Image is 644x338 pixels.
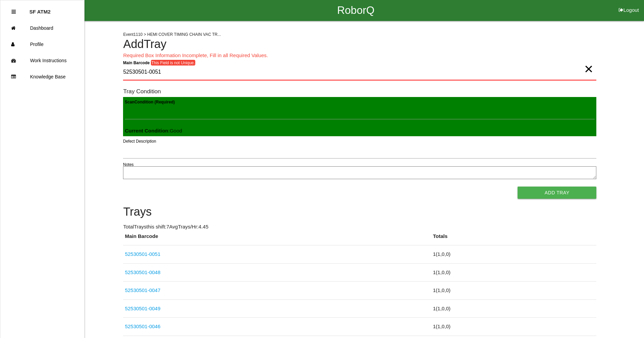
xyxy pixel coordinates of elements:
a: Knowledge Base [0,69,84,85]
a: 52530501-0046 [125,323,160,329]
td: 1 ( 1 , 0 , 0 ) [431,318,597,336]
a: Profile [0,36,84,52]
th: Main Barcode [123,233,431,245]
td: 1 ( 1 , 0 , 0 ) [431,299,597,318]
a: 52530501-0049 [125,306,160,311]
td: 1 ( 1 , 0 , 0 ) [431,263,597,282]
b: Scan Condition (Required) [125,99,175,104]
button: Add Tray [518,187,596,199]
p: SF ATM2 [29,4,51,15]
a: 52530501-0048 [125,269,160,275]
div: Close [11,4,16,20]
a: Dashboard [0,20,84,36]
h4: Add Tray [123,38,596,51]
p: Required Box Information Incomplete, Fill in all Required Values. [123,52,596,59]
span: Event 1110 > HEMI COVER TIMING CHAIN VAC TR... [123,32,221,37]
a: 52530501-0047 [125,287,160,293]
a: 52530501-0051 [125,251,160,257]
p: Total Trays this shift: 7 Avg Trays /Hr: 4.45 [123,223,596,231]
span: : Good [125,128,182,134]
b: Current Condition [125,128,168,134]
span: Clear Input [584,55,593,69]
label: Notes [123,162,134,168]
th: Totals [431,233,597,245]
a: Work Instructions [0,52,84,69]
span: This Field is not Unique. [151,60,195,66]
h4: Trays [123,206,596,218]
td: 1 ( 1 , 0 , 0 ) [431,245,597,264]
input: Required [123,65,596,80]
h6: Tray Condition [123,88,596,95]
label: Defect Description [123,138,156,144]
td: 1 ( 1 , 0 , 0 ) [431,282,597,300]
b: Main Barcode [123,60,150,65]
